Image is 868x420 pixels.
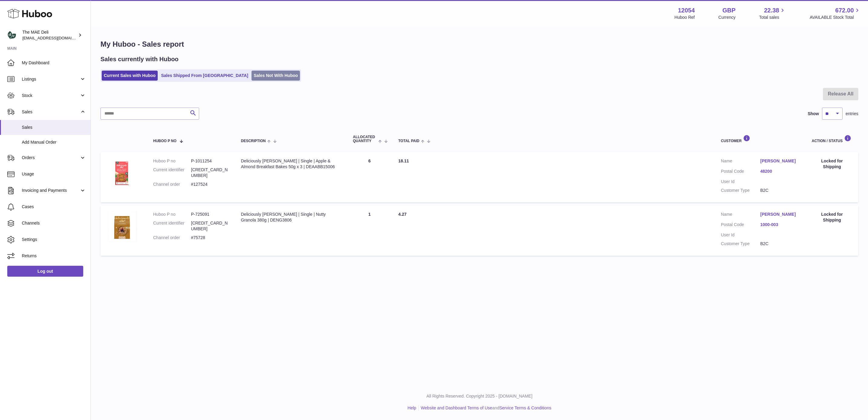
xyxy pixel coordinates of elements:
[159,71,250,81] a: Sales Shipped From [GEOGRAPHIC_DATA]
[102,71,158,81] a: Current Sales with Huboo
[760,158,800,164] a: [PERSON_NAME]
[812,212,852,223] div: Locked for Shipping
[191,167,229,178] dd: [CREDIT_CARD_NUMBER]
[241,212,341,223] div: Deliciously [PERSON_NAME] | Single | Nutty Granola 380g | DENG3806
[191,158,229,164] dd: P-1011254
[153,220,191,232] dt: Current identifier
[191,235,229,241] dd: #75728
[846,111,858,117] span: entries
[22,204,86,210] span: Cases
[718,15,736,20] div: Currency
[759,6,786,20] a: 22.38 Total sales
[810,15,861,20] span: AVAILABLE Stock Total
[812,158,852,170] div: Locked for Shipping
[721,222,760,229] dt: Postal Code
[22,93,80,98] span: Stock
[22,237,86,242] span: Settings
[760,222,800,228] a: 1000-003
[759,15,786,20] span: Total sales
[22,76,80,82] span: Listings
[810,6,861,20] a: 672.00 AVAILABLE Stock Total
[353,135,377,143] span: ALLOCATED Quantity
[347,152,392,202] td: 6
[721,241,760,247] dt: Customer Type
[22,60,86,66] span: My Dashboard
[100,39,858,49] h1: My Huboo - Sales report
[252,71,300,81] a: Sales Not With Huboo
[22,139,86,145] span: Add Manual Order
[499,405,551,410] a: Service Terms & Conditions
[241,158,341,170] div: Deliciously [PERSON_NAME] | Single | Apple & Almond Breakfast Bakes 50g x 3 | DEAABB15006
[760,241,800,247] dd: B2C
[835,6,854,15] span: 672.00
[96,393,863,399] p: All Rights Reserved. Copyright 2025 - [DOMAIN_NAME]
[22,253,86,259] span: Returns
[398,212,406,217] span: 4.27
[22,171,86,177] span: Usage
[153,167,191,178] dt: Current identifier
[22,35,89,40] span: [EMAIL_ADDRESS][DOMAIN_NAME]
[7,266,83,277] a: Log out
[760,168,800,174] a: 48200
[153,139,176,143] span: Huboo P no
[22,125,86,130] span: Sales
[22,109,80,115] span: Sales
[760,188,800,193] dd: B2C
[721,232,760,238] dt: User Id
[191,220,229,232] dd: [CREDIT_CARD_NUMBER]
[764,6,779,15] span: 22.38
[22,220,86,226] span: Channels
[721,212,760,219] dt: Name
[153,235,191,241] dt: Channel order
[721,135,800,143] div: Customer
[153,212,191,217] dt: Huboo P no
[408,405,416,410] a: Help
[22,29,77,41] div: The MAE Deli
[419,405,551,411] li: and
[721,168,760,176] dt: Postal Code
[107,158,137,188] img: 120541727084916.png
[7,31,16,40] img: logistics@deliciouslyella.com
[721,179,760,185] dt: User Id
[22,155,80,161] span: Orders
[398,158,409,163] span: 18.11
[347,205,392,256] td: 1
[107,212,137,242] img: 120541677589898.jpg
[722,6,735,15] strong: GBP
[721,188,760,193] dt: Customer Type
[721,158,760,165] dt: Name
[812,135,852,143] div: Action / Status
[678,6,695,15] strong: 12054
[675,15,695,20] div: Huboo Ref
[421,405,492,410] a: Website and Dashboard Terms of Use
[191,182,229,187] dd: #127524
[100,55,179,63] h2: Sales currently with Huboo
[241,139,266,143] span: Description
[760,212,800,217] a: [PERSON_NAME]
[398,139,419,143] span: Total paid
[153,182,191,187] dt: Channel order
[191,212,229,217] dd: P-725091
[22,188,80,193] span: Invoicing and Payments
[808,111,819,117] label: Show
[153,158,191,164] dt: Huboo P no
